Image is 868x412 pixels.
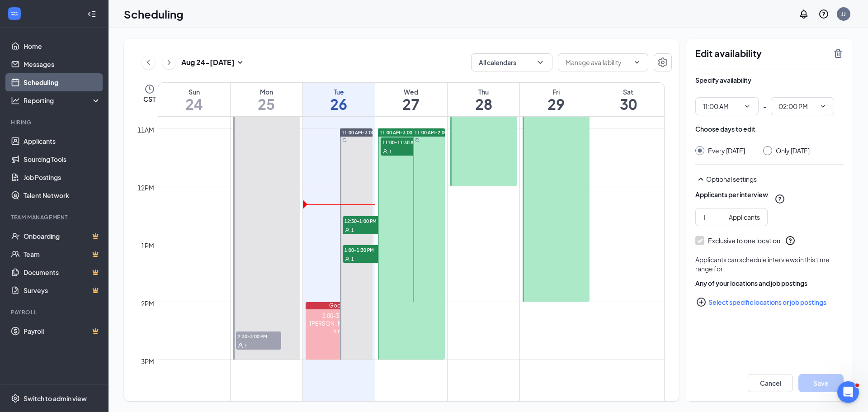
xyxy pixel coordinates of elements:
[837,381,859,403] iframe: Intercom live chat
[592,83,664,116] a: August 30, 2025
[24,37,101,55] a: Home
[10,9,19,18] svg: WorkstreamLogo
[158,87,230,96] div: Sun
[566,57,630,67] input: Manage availability
[139,298,156,308] div: 2pm
[231,96,302,112] h1: 25
[24,186,101,204] a: Talent Network
[695,279,844,288] div: Any of your locations and job postings
[695,255,844,273] div: Applicants can schedule interviews in this time range for:
[520,83,592,116] a: August 29, 2025
[144,57,153,68] svg: ChevronLeft
[375,96,447,112] h1: 27
[24,322,101,340] a: PayrollCrown
[306,302,373,309] div: Google
[785,235,796,246] svg: QuestionInfo
[124,6,184,22] h1: Scheduling
[235,57,245,68] svg: SmallChevronDown
[162,56,176,69] button: ChevronRight
[139,356,156,366] div: 3pm
[24,150,101,168] a: Sourcing Tools
[351,227,354,233] span: 1
[706,175,844,184] div: Optional settings
[375,83,447,116] a: August 27, 2025
[389,148,392,155] span: 1
[415,138,420,142] svg: Sync
[351,256,354,262] span: 1
[303,87,375,96] div: Tue
[471,53,552,71] button: All calendarsChevronDown
[748,374,793,392] button: Cancel
[143,95,156,104] span: CST
[798,374,844,392] button: Save
[592,96,664,112] h1: 30
[24,227,101,245] a: OnboardingCrown
[24,245,101,263] a: TeamCrown
[24,132,101,150] a: Applicants
[245,342,247,349] span: 1
[695,97,844,115] div: -
[24,96,101,105] div: Reporting
[165,57,174,68] svg: ChevronRight
[819,103,826,110] svg: ChevronDown
[11,96,20,105] svg: Analysis
[236,331,281,341] span: 2:30-3:00 PM
[841,10,846,18] div: JJ
[520,96,592,112] h1: 29
[833,48,844,59] svg: TrashOutline
[11,213,99,221] div: Team Management
[657,57,668,68] svg: Settings
[695,48,827,59] h2: Edit availability
[695,293,844,311] button: Select specific locations or job postingsPlusCircle
[696,297,707,308] svg: PlusCircle
[744,103,751,110] svg: ChevronDown
[375,87,447,96] div: Wed
[654,53,672,71] button: Settings
[342,138,347,142] svg: Sync
[11,118,99,126] div: Hiring
[520,87,592,96] div: Fri
[695,190,768,199] div: Applicants per interview
[592,87,664,96] div: Sat
[448,87,519,96] div: Thu
[136,125,156,135] div: 11am
[776,146,810,155] div: Only [DATE]
[24,394,87,403] div: Switch to admin view
[695,124,755,133] div: Choose days to edit
[144,84,155,95] svg: Clock
[448,96,519,112] h1: 28
[24,73,101,91] a: Scheduling
[24,281,101,299] a: SurveysCrown
[729,212,760,222] div: Applicants
[633,59,641,66] svg: ChevronDown
[303,83,375,116] a: August 26, 2025
[87,9,96,19] svg: Collapse
[344,256,350,262] svg: User
[158,83,230,116] a: August 24, 2025
[24,55,101,73] a: Messages
[448,83,519,116] a: August 28, 2025
[695,174,706,185] svg: SmallChevronUp
[798,9,809,19] svg: Notifications
[708,236,780,245] div: Exclusive to one location
[343,216,388,225] span: 12:30-1:00 PM
[695,76,751,85] div: Specify availability
[381,137,426,147] span: 11:00-11:30 AM
[231,83,302,116] a: August 25, 2025
[415,129,455,136] span: 11:00 AM-2:00 PM
[142,56,155,69] button: ChevronLeft
[536,58,545,67] svg: ChevronDown
[342,129,382,136] span: 11:00 AM-3:00 PM
[774,194,785,204] svg: QuestionInfo
[306,320,373,335] div: [PERSON_NAME] (new hire)
[136,183,156,193] div: 12pm
[382,149,388,154] svg: User
[303,96,375,112] h1: 26
[344,227,350,233] svg: User
[238,343,243,348] svg: User
[343,245,388,254] span: 1:00-1:30 PM
[158,96,230,112] h1: 24
[24,168,101,186] a: Job Postings
[380,129,420,136] span: 11:00 AM-3:00 PM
